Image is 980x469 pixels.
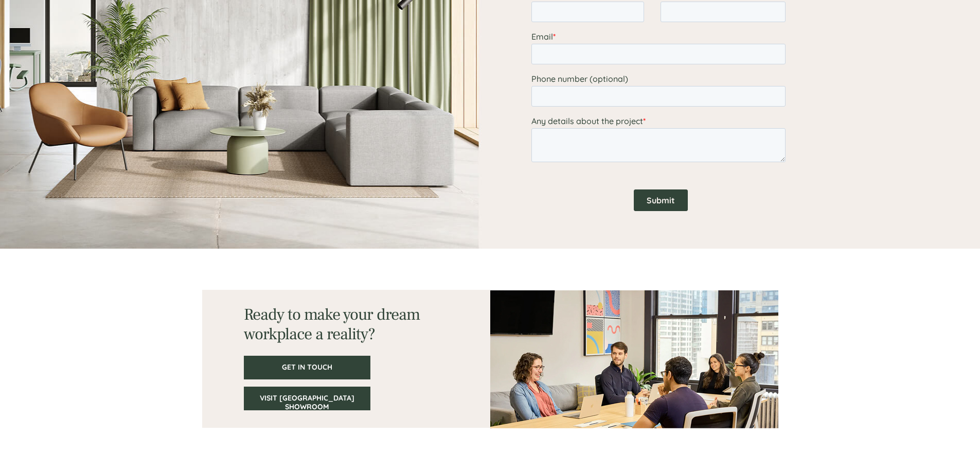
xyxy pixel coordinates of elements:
[244,356,370,379] a: GET IN TOUCH
[244,304,420,345] span: Ready to make your dream workplace a reality?
[244,387,370,410] a: VISIT [GEOGRAPHIC_DATA] SHOWROOM
[245,363,369,372] span: GET IN TOUCH
[245,394,369,411] span: VISIT [GEOGRAPHIC_DATA] SHOWROOM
